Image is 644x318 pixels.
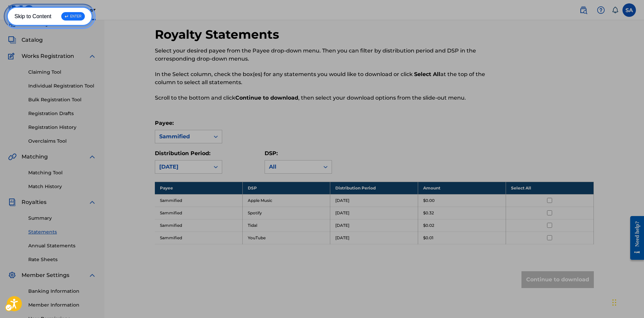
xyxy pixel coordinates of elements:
[155,194,243,207] td: Sammified
[155,70,493,86] p: In the Select column, check the box(es) for any statements you would like to download or click at...
[72,6,96,14] span: Member
[423,198,435,204] p: $0.00
[242,219,330,232] td: Tidal
[8,153,16,161] img: Matching
[269,163,315,171] div: All
[330,207,418,219] td: [DATE]
[8,271,16,279] img: Member Settings
[8,5,34,15] img: MLC Logo
[612,292,616,313] div: Drag
[423,235,433,241] p: $0.01
[28,228,96,236] a: Statements
[418,182,506,194] th: Amount
[159,133,206,141] div: Sammified
[28,242,96,249] a: Annual Statements
[88,198,96,206] img: expand
[159,163,206,171] div: [DATE]
[579,6,587,14] img: search
[330,232,418,244] td: [DATE]
[88,153,96,161] img: expand
[155,150,210,156] label: Distribution Period:
[330,194,418,207] td: [DATE]
[547,210,552,215] input: SammifiedSpotifyAugust 2025$0.32
[8,36,43,44] a: CatalogCatalog
[8,36,16,44] img: Catalog
[22,52,74,60] span: Works Registration
[28,124,96,131] a: Registration History
[330,219,418,232] td: [DATE]
[28,215,96,222] a: Summary
[60,6,68,14] img: Top Rightsholder
[547,223,552,228] input: SammifiedTidalAugust 2025$0.02
[8,20,16,28] img: Summary
[423,222,434,228] p: $0.02
[155,120,174,126] label: Payee:
[22,153,48,161] span: Matching
[28,82,96,90] a: Individual Registration Tool
[8,198,16,206] img: Royalties
[506,182,594,194] th: Select All
[28,256,96,263] a: Rate Sheets
[22,271,69,279] span: Member Settings
[610,286,644,318] div: Chat Widget
[28,169,96,176] a: Matching Tool
[612,7,618,13] div: Notifications
[242,182,330,194] th: DSP
[28,288,96,295] a: Banking Information
[8,20,49,28] a: SummarySummary
[330,182,418,194] th: Distribution Period
[597,6,605,14] img: help
[155,182,243,194] th: Payee
[155,94,493,102] p: Scroll to the bottom and click , then select your download options from the slide-out menu.
[28,110,96,117] a: Registration Drafts
[155,27,282,42] h2: Royalty Statements
[235,95,298,101] strong: Continue to download
[547,198,552,203] input: SammifiedApple MusicAugust 2025$0.00
[28,183,96,190] a: Match History
[242,232,330,244] td: YouTube
[88,52,96,60] img: expand
[155,207,243,219] td: Sammified
[622,3,636,17] div: User Menu
[242,194,330,207] td: Apple Music
[625,211,644,265] iframe: Iframe
[155,232,243,244] td: Sammified
[423,210,434,216] p: $0.32
[547,235,552,240] input: SammifiedYouTubeAugust 2025$0.01
[28,69,96,76] a: Claiming Tool
[28,96,96,103] a: Bulk Registration Tool
[414,71,440,77] strong: Select All
[155,47,493,63] p: Select your desired payee from the Payee drop-down menu. Then you can filter by distribution peri...
[28,302,96,309] a: Member Information
[22,36,43,44] span: Catalog
[22,198,46,206] span: Royalties
[610,286,644,318] iframe: Hubspot Iframe
[28,138,96,145] a: Overclaims Tool
[88,271,96,279] img: expand
[242,207,330,219] td: Spotify
[155,219,243,232] td: Sammified
[8,52,17,60] img: Works Registration
[265,150,278,156] label: DSP:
